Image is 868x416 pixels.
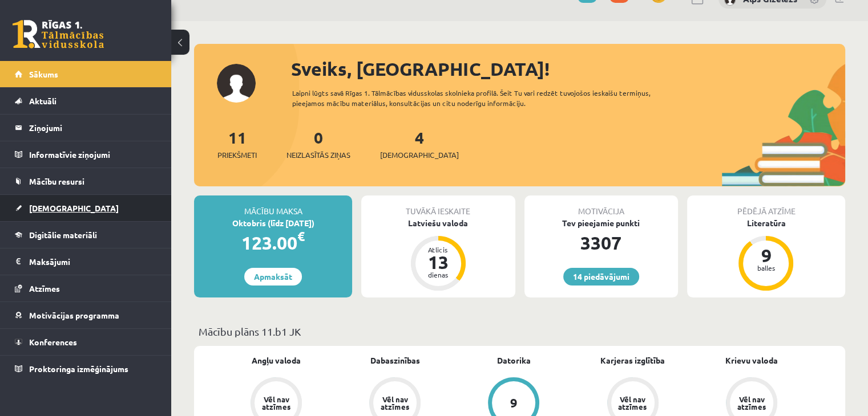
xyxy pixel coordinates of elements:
[421,271,455,278] div: dienas
[421,246,455,253] div: Atlicis
[524,229,678,256] div: 3307
[29,283,60,293] span: Atzīmes
[379,395,411,410] div: Vēl nav atzīmes
[252,354,301,366] a: Angļu valoda
[260,395,292,410] div: Vēl nav atzīmes
[15,222,157,248] a: Digitālie materiāli
[29,337,77,347] span: Konferences
[600,354,665,366] a: Karjeras izglītība
[736,395,768,410] div: Vēl nav atzīmes
[725,354,778,366] a: Krievu valoda
[15,61,157,87] a: Sākums
[29,141,157,168] legend: Informatīvie ziņojumi
[29,96,56,106] span: Aktuāli
[749,264,783,271] div: balles
[217,127,257,161] a: 11Priekšmeti
[29,310,119,320] span: Motivācijas programma
[29,203,119,213] span: [DEMOGRAPHIC_DATA]
[749,246,783,264] div: 9
[563,268,639,286] a: 14 piedāvājumi
[199,324,841,339] p: Mācību plāns 11.b1 JK
[29,176,84,186] span: Mācību resursi
[286,149,350,161] span: Neizlasītās ziņas
[15,168,157,194] a: Mācību resursi
[421,253,455,271] div: 13
[15,248,157,275] a: Maksājumi
[29,69,58,79] span: Sākums
[510,397,518,409] div: 9
[244,268,302,286] a: Apmaksāt
[13,20,104,48] a: Rīgas 1. Tālmācības vidusskola
[524,195,678,217] div: Motivācija
[15,275,157,301] a: Atzīmes
[297,228,305,244] span: €
[29,364,128,374] span: Proktoringa izmēģinājums
[194,229,352,256] div: 123.00
[292,88,683,108] div: Laipni lūgts savā Rīgas 1. Tālmācības vidusskolas skolnieka profilā. Šeit Tu vari redzēt tuvojošo...
[380,127,459,161] a: 4[DEMOGRAPHIC_DATA]
[29,230,97,240] span: Digitālie materiāli
[291,55,845,83] div: Sveiks, [GEOGRAPHIC_DATA]!
[687,217,845,229] div: Literatūra
[194,195,352,217] div: Mācību maksa
[687,217,845,292] a: Literatūra 9 balles
[217,149,257,161] span: Priekšmeti
[617,395,649,410] div: Vēl nav atzīmes
[361,217,515,292] a: Latviešu valoda Atlicis 13 dienas
[15,302,157,328] a: Motivācijas programma
[361,217,515,229] div: Latviešu valoda
[361,195,515,217] div: Tuvākā ieskaite
[15,329,157,355] a: Konferences
[370,354,420,366] a: Dabaszinības
[687,195,845,217] div: Pēdējā atzīme
[15,88,157,114] a: Aktuāli
[194,217,352,229] div: Oktobris (līdz [DATE])
[15,195,157,221] a: [DEMOGRAPHIC_DATA]
[15,141,157,168] a: Informatīvie ziņojumi
[286,127,350,161] a: 0Neizlasītās ziņas
[29,248,157,275] legend: Maksājumi
[524,217,678,229] div: Tev pieejamie punkti
[380,149,459,161] span: [DEMOGRAPHIC_DATA]
[15,356,157,382] a: Proktoringa izmēģinājums
[497,354,531,366] a: Datorika
[29,115,157,141] legend: Ziņojumi
[15,115,157,141] a: Ziņojumi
